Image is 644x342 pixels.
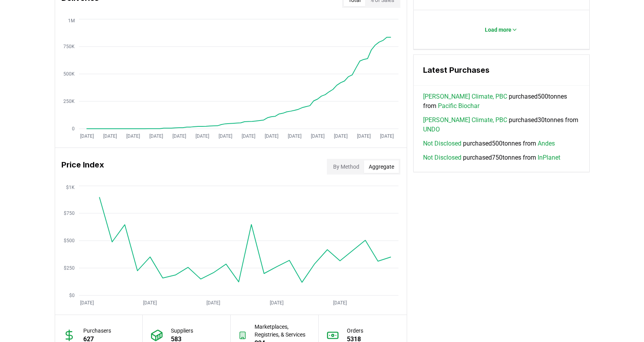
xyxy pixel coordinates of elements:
span: purchased 500 tonnes from [423,139,555,148]
a: Not Disclosed [423,139,461,148]
a: InPlanet [538,153,560,162]
a: UNDO [423,125,440,134]
span: purchased 30 tonnes from [423,115,580,134]
h3: Latest Purchases [423,64,580,76]
tspan: [DATE] [241,133,255,139]
tspan: [DATE] [287,133,301,139]
tspan: $0 [69,293,75,298]
p: Purchasers [83,327,111,335]
tspan: [DATE] [80,300,93,306]
button: Load more [479,22,524,38]
tspan: [DATE] [380,133,393,139]
tspan: [DATE] [357,133,370,139]
tspan: 500K [63,71,75,77]
tspan: $750 [64,211,75,216]
tspan: [DATE] [126,133,140,139]
tspan: $1K [66,185,75,190]
tspan: [DATE] [218,133,232,139]
p: Load more [485,26,511,34]
span: purchased 500 tonnes from [423,92,580,111]
tspan: [DATE] [206,300,220,306]
tspan: 750K [63,44,75,49]
tspan: [DATE] [143,300,157,306]
tspan: [DATE] [270,300,283,306]
tspan: 1M [68,18,75,23]
tspan: [DATE] [310,133,324,139]
a: [PERSON_NAME] Climate, PBC [423,115,507,125]
h3: Price Index [61,159,104,175]
tspan: $500 [64,238,75,243]
tspan: [DATE] [264,133,278,139]
tspan: [DATE] [149,133,163,139]
tspan: [DATE] [334,133,347,139]
p: Orders [347,327,363,335]
tspan: [DATE] [172,133,186,139]
tspan: [DATE] [333,300,347,306]
tspan: $250 [64,265,75,271]
tspan: 0 [72,126,75,131]
button: By Method [328,160,364,173]
p: Suppliers [171,327,193,335]
a: Not Disclosed [423,153,461,162]
a: [PERSON_NAME] Climate, PBC [423,92,507,101]
a: Pacific Biochar [438,101,479,111]
tspan: [DATE] [80,133,93,139]
tspan: [DATE] [195,133,209,139]
button: Aggregate [364,160,399,173]
span: purchased 750 tonnes from [423,153,560,162]
tspan: 250K [63,99,75,104]
a: Andes [538,139,555,148]
p: Marketplaces, Registries, & Services [255,323,310,338]
tspan: [DATE] [103,133,117,139]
